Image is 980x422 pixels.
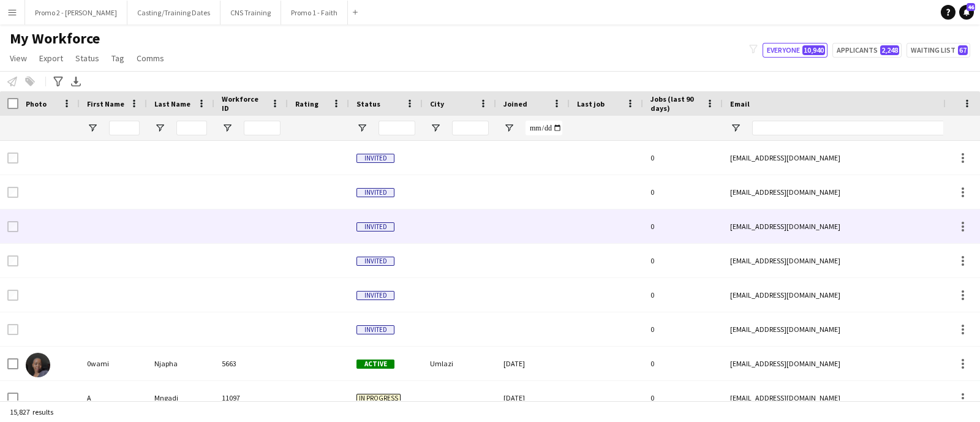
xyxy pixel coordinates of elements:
[222,122,233,134] button: Open Filter Menu
[526,121,562,135] input: Joined Filter Input
[907,43,970,58] button: Waiting list67
[723,347,968,380] div: [EMAIL_ADDRESS][DOMAIN_NAME]
[7,290,18,301] input: Row Selection is disabled for this row (unchecked)
[154,122,165,134] button: Open Filter Menu
[356,222,394,232] span: Invited
[356,394,401,403] span: In progress
[730,99,750,108] span: Email
[430,99,444,108] span: City
[356,325,394,334] span: Invited
[880,45,899,55] span: 2,248
[356,257,394,266] span: Invited
[7,187,18,198] input: Row Selection is disabled for this row (unchecked)
[39,53,63,64] span: Export
[87,99,124,108] span: First Name
[87,122,98,134] button: Open Filter Menu
[643,312,723,346] div: 0
[379,121,415,135] input: Status Filter Input
[763,43,827,58] button: Everyone10,940
[214,347,288,380] div: 5663
[430,122,441,134] button: Open Filter Menu
[10,53,27,64] span: View
[356,291,394,300] span: Invited
[7,153,18,164] input: Row Selection is disabled for this row (unchecked)
[111,53,124,64] span: Tag
[26,353,50,377] img: 0wami Njapha
[650,94,701,113] span: Jobs (last 90 days)
[643,141,723,175] div: 0
[723,244,968,277] div: [EMAIL_ADDRESS][DOMAIN_NAME]
[730,122,741,134] button: Open Filter Menu
[496,381,570,415] div: [DATE]
[643,278,723,312] div: 0
[127,1,221,24] button: Casting/Training Dates
[34,50,68,66] a: Export
[281,1,348,24] button: Promo 1 - Faith
[643,381,723,415] div: 0
[752,121,960,135] input: Email Filter Input
[723,175,968,209] div: [EMAIL_ADDRESS][DOMAIN_NAME]
[643,175,723,209] div: 0
[222,94,266,113] span: Workforce ID
[832,43,902,58] button: Applicants2,248
[958,45,968,55] span: 67
[503,99,527,108] span: Joined
[356,360,394,369] span: Active
[577,99,605,108] span: Last job
[80,381,147,415] div: A
[69,74,83,89] app-action-btn: Export XLSX
[295,99,318,108] span: Rating
[7,324,18,335] input: Row Selection is disabled for this row (unchecked)
[25,1,127,24] button: Promo 2 - [PERSON_NAME]
[356,99,380,108] span: Status
[107,50,129,66] a: Tag
[147,381,214,415] div: Mngadi
[154,99,190,108] span: Last Name
[723,381,968,415] div: [EMAIL_ADDRESS][DOMAIN_NAME]
[5,50,32,66] a: View
[214,381,288,415] div: 11097
[643,209,723,243] div: 0
[80,347,147,380] div: 0wami
[503,122,514,134] button: Open Filter Menu
[356,188,394,197] span: Invited
[452,121,489,135] input: City Filter Input
[7,221,18,232] input: Row Selection is disabled for this row (unchecked)
[356,122,367,134] button: Open Filter Menu
[723,278,968,312] div: [EMAIL_ADDRESS][DOMAIN_NAME]
[356,154,394,163] span: Invited
[137,53,164,64] span: Comms
[643,347,723,380] div: 0
[10,29,100,48] span: My Workforce
[802,45,825,55] span: 10,940
[496,347,570,380] div: [DATE]
[75,53,99,64] span: Status
[109,121,140,135] input: First Name Filter Input
[176,121,207,135] input: Last Name Filter Input
[26,99,47,108] span: Photo
[959,5,974,20] a: 46
[221,1,281,24] button: CNS Training
[967,3,975,11] span: 46
[423,347,496,380] div: Umlazi
[723,141,968,175] div: [EMAIL_ADDRESS][DOMAIN_NAME]
[51,74,66,89] app-action-btn: Advanced filters
[643,244,723,277] div: 0
[132,50,169,66] a: Comms
[7,255,18,266] input: Row Selection is disabled for this row (unchecked)
[70,50,104,66] a: Status
[244,121,281,135] input: Workforce ID Filter Input
[723,312,968,346] div: [EMAIL_ADDRESS][DOMAIN_NAME]
[723,209,968,243] div: [EMAIL_ADDRESS][DOMAIN_NAME]
[147,347,214,380] div: Njapha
